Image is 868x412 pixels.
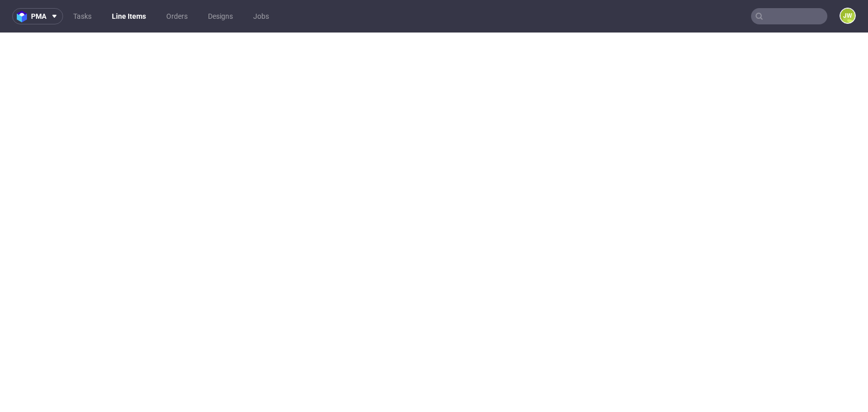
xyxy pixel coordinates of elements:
a: Designs [202,8,239,24]
a: Orders [160,8,194,24]
a: Jobs [247,8,275,24]
a: Tasks [67,8,98,24]
span: pma [31,13,46,20]
figcaption: JW [841,9,855,23]
button: pma [12,8,63,24]
img: logo [17,11,31,22]
a: Line Items [106,8,152,24]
